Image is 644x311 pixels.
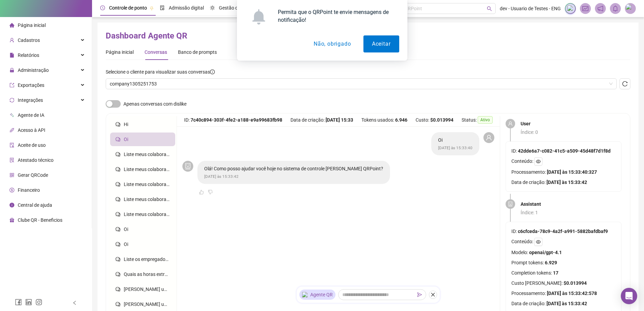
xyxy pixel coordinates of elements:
span: [PERSON_NAME] um PDF customizado com os nomes dos colaboradores e seus respectivos empregadores [124,286,350,292]
span: info-circle [210,69,215,74]
span: Liste os empregadores [124,256,172,262]
span: [DATE] 15:33 [326,116,353,124]
span: [DATE] às 15:33:42 [204,174,239,179]
span: api [10,128,14,133]
span: Hi [124,122,128,127]
span: lock [10,68,14,73]
span: robot [185,163,191,169]
span: openai/gpt-4.1 [529,249,562,256]
span: Oi [124,227,128,232]
span: facebook [15,299,22,306]
span: comment [116,137,120,142]
span: 6.929 [545,259,557,266]
span: c6cfceda-78c9-4a2f-a991-5882bafdbaf9 [518,228,608,235]
span: dollar [10,188,14,192]
img: sparkle-icon.fc2bf0ac1784a2077858766a79e2daf3.svg [302,292,309,297]
span: ID: [184,116,190,124]
div: Agente QR [299,290,335,300]
span: user [486,135,492,141]
span: Oi [124,242,128,247]
button: Não, obrigado [305,35,359,52]
span: left [72,300,77,305]
span: eye [536,239,541,244]
span: info-circle [10,203,14,207]
span: [DATE] às 15:33:42 [546,300,587,307]
span: [DATE] às 15:33:40:327 [547,168,597,176]
span: Custo: [416,116,429,124]
span: Liste meus colaboradores [124,152,178,157]
img: notification icon [251,9,266,25]
span: comment [116,302,120,307]
span: [DATE] às 15:33:42:578 [547,290,597,297]
span: Clube QR - Beneficios [18,217,62,223]
span: comment [116,197,120,202]
strong: User [521,121,530,126]
span: solution [10,158,14,162]
div: Open Intercom Messenger [621,288,637,304]
p: Olá! Como posso ajudar você hoje no sistema de controle [PERSON_NAME] QRPoint? [204,165,383,172]
span: Tokens usados: [361,116,394,124]
span: Processamento: [511,168,546,176]
span: export [10,83,14,88]
span: comment [116,212,120,217]
span: Prompt tokens: [511,259,544,266]
span: Administração [18,67,49,73]
span: linkedin [25,299,32,306]
span: 7c40c894-303f-4fe2-a188-e9a99683fb98 [191,116,282,124]
span: user [508,121,513,126]
span: [DATE] às 15:33:42 [546,178,587,186]
span: Índice: 0 [521,128,621,136]
span: close [431,292,435,297]
span: sync [10,98,14,103]
span: Atestado técnico [18,157,54,163]
span: Liste meus colaboradores [124,167,178,172]
span: comment [116,227,120,232]
span: Quais as horas extras dos colaboradores do empregador Dutch referente ao mês atual? [124,271,308,277]
span: comment [116,182,120,187]
span: Status: [462,116,477,124]
span: Processamento: [511,290,546,297]
span: Data de criação: [511,178,545,186]
span: Financeiro [18,187,40,193]
span: ID: [511,228,517,235]
span: Conteúdo: [511,157,533,166]
span: comment [116,242,120,247]
span: Liste meus colaboradores [124,197,178,202]
span: Liste meus colaboradores [124,212,178,217]
span: Custo [PERSON_NAME]: [511,279,563,287]
strong: Assistant [521,201,541,207]
span: 42dde6a7-c082-41c5-a509-45d48f7d1f8d [518,147,611,155]
span: $0.013994 [564,279,587,287]
span: $0.013994 [430,116,453,124]
span: qrcode [10,173,14,177]
span: Apenas conversas com dislike [123,100,186,108]
span: Aceite de uso [18,142,46,148]
span: send [417,292,422,297]
span: Acesso à API [18,127,45,133]
span: company1305251753 [110,79,613,89]
span: Agente de IA [18,112,44,118]
button: Aceitar [363,35,399,52]
span: robot [508,202,513,206]
p: Oi [438,136,473,144]
span: Integrações [18,97,43,103]
span: 17 [553,269,558,277]
span: ID: [511,147,517,155]
span: [DATE] às 15:33:40 [438,145,473,150]
span: 6.946 [395,116,407,124]
span: comment [116,122,120,127]
span: instagram [35,299,42,306]
span: comment [116,272,120,277]
span: gift [10,218,14,222]
span: Data de criação: [511,300,545,307]
span: comment [116,287,120,292]
span: Modelo: [511,249,528,256]
span: Liste meus colaboradores [124,182,178,187]
span: reload [622,81,628,87]
span: comment [116,152,120,157]
span: audit [10,143,14,147]
span: Central de ajuda [18,202,52,208]
span: Data de criação: [290,116,325,124]
span: Completion tokens: [511,269,552,277]
div: Permita que o QRPoint te envie mensagens de notificação! [272,8,399,24]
